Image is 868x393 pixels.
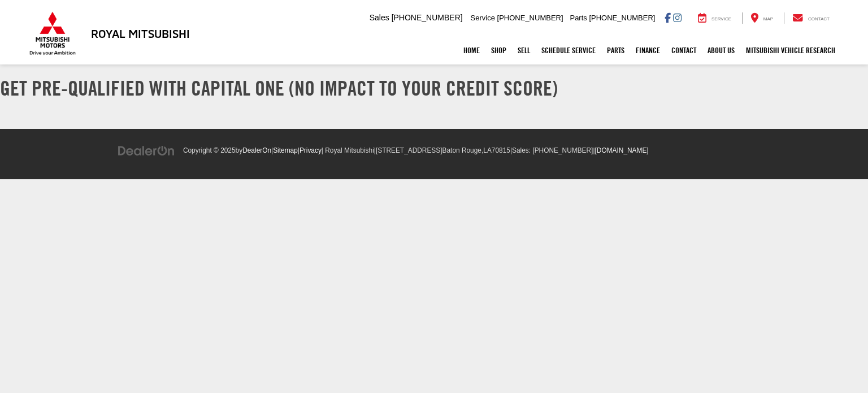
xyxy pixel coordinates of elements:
a: Home [458,36,485,64]
span: [PHONE_NUMBER] [532,146,593,154]
span: [PHONE_NUMBER] [392,13,463,22]
span: | [374,146,510,154]
a: DealerOn Home Page [242,146,271,154]
a: DealerOn [118,145,175,154]
span: by [236,146,271,154]
a: Facebook: Click to visit our Facebook page [665,13,671,22]
a: Contact [784,12,838,24]
a: Instagram: Click to visit our Instagram page [673,13,682,22]
span: Parts [570,14,587,22]
span: Service [471,14,495,22]
a: Sell [512,36,536,64]
span: Contact [808,16,830,21]
span: [STREET_ADDRESS] [376,146,442,154]
a: Sitemap [273,146,298,154]
a: Parts: Opens in a new tab [601,36,630,64]
a: About Us [702,36,740,64]
h3: Royal Mitsubishi [91,27,190,40]
a: Privacy [300,146,322,154]
span: Map [763,16,773,21]
span: | [510,146,593,154]
span: | [593,146,648,154]
a: Schedule Service: Opens in a new tab [536,36,601,64]
a: Map [742,12,782,24]
a: Mitsubishi Vehicle Research [740,36,841,64]
a: Service [689,12,740,24]
a: Contact [666,36,702,64]
span: | [298,146,322,154]
span: LA [483,146,492,154]
span: Sales [370,13,389,22]
a: Finance [630,36,666,64]
span: [PHONE_NUMBER] [497,14,563,22]
span: | [271,146,298,154]
span: 70815 [492,146,510,154]
img: Mitsubishi [27,11,78,55]
span: [PHONE_NUMBER] [589,14,655,22]
span: Sales: [512,146,531,154]
span: Service [711,16,731,21]
a: [DOMAIN_NAME] [595,146,649,154]
img: DealerOn [118,145,175,157]
span: | Royal Mitsubishi [322,146,374,154]
span: Baton Rouge, [442,146,484,154]
span: Copyright © 2025 [183,146,236,154]
a: Shop [485,36,512,64]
